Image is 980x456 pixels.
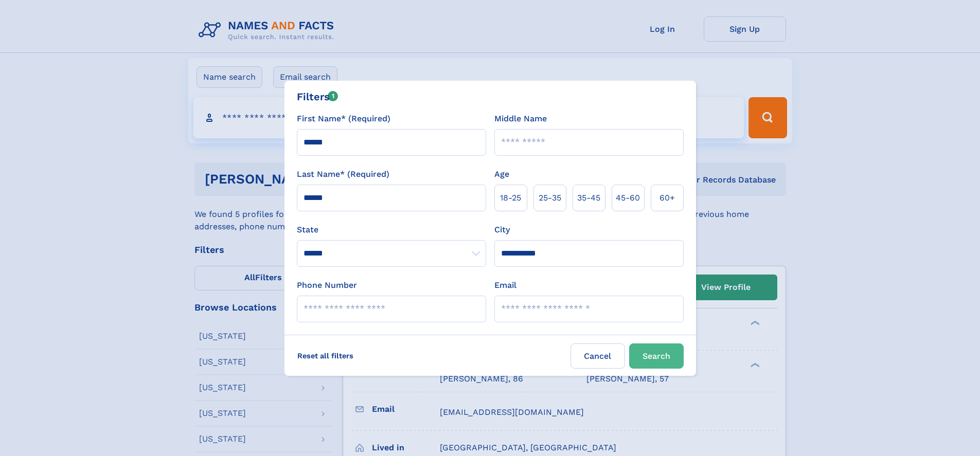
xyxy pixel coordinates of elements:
[297,279,357,291] label: Phone Number
[494,168,509,180] label: Age
[297,113,390,125] label: First Name* (Required)
[616,192,640,204] span: 45‑60
[297,168,389,180] label: Last Name* (Required)
[660,192,675,204] span: 60+
[297,89,338,104] div: Filters
[494,279,516,291] label: Email
[571,343,625,369] label: Cancel
[291,343,360,368] label: Reset all filters
[494,113,547,125] label: Middle Name
[629,343,684,369] button: Search
[500,192,521,204] span: 18‑25
[539,192,561,204] span: 25‑35
[577,192,600,204] span: 35‑45
[494,224,510,236] label: City
[297,224,486,236] label: State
